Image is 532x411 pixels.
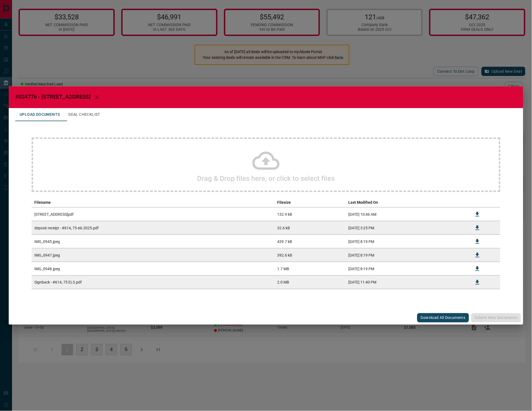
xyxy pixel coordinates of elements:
td: [DATE] 11:40 PM [346,276,468,289]
th: Last Modified On [346,197,468,208]
div: Drag & Drop files here, or click to select files [32,138,500,192]
td: [DATE] 10:46 AM [346,208,468,221]
button: Download [471,221,484,235]
th: Filesize [275,197,346,208]
td: Signback - #614, 75 ELS.pdf [32,276,275,289]
button: Download [471,235,484,248]
td: deposit receipt - #614, 75 els 2025.pdf [32,221,275,235]
td: IMG_0947.jpeg [32,248,275,262]
td: [DATE] 8:19 PM [346,235,468,248]
th: delete file action column [487,197,500,208]
th: Filename [32,197,275,208]
td: [DATE] 8:19 PM [346,262,468,276]
button: Download All Documents [417,313,469,322]
td: 132.9 kB [275,208,346,221]
th: download action column [468,197,487,208]
td: 2.0 MB [275,276,346,289]
td: 439.7 kB [275,235,346,248]
button: Deal Checklist [64,108,105,121]
td: [DATE] 3:25 PM [346,221,468,235]
td: 392.6 kB [275,248,346,262]
h2: Drag & Drop files here, or click to select files [197,174,335,182]
td: IMG_0945.jpeg [32,235,275,248]
td: [STREET_ADDRESS]pdf [32,208,275,221]
button: Download [471,262,484,275]
button: Upload Documents [15,108,64,121]
button: Download [471,208,484,221]
td: IMG_0948.jpeg [32,262,275,276]
td: [DATE] 8:19 PM [346,248,468,262]
button: Download [471,249,484,262]
td: 32.6 kB [275,221,346,235]
button: Download [471,276,484,289]
td: 1.7 MB [275,262,346,276]
span: #034776 - [STREET_ADDRESS] [15,93,90,100]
